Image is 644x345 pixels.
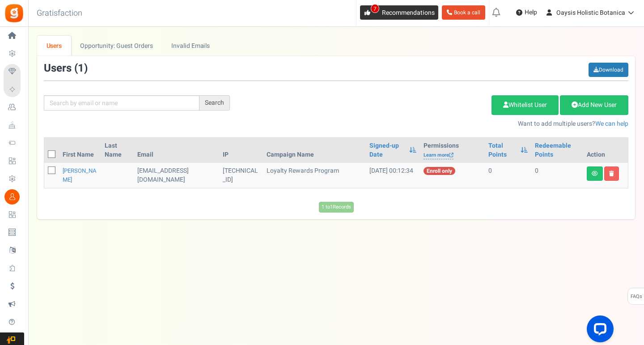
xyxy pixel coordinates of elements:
th: IP [219,138,263,163]
p: Want to add multiple users? [243,119,628,128]
input: Search by email or name [44,95,199,111]
a: [PERSON_NAME] [63,166,97,184]
a: Opportunity: Guest Orders [71,36,162,56]
h3: Users ( ) [44,63,88,74]
span: 7 [371,4,379,13]
td: [TECHNICAL_ID] [219,163,263,188]
td: Loyalty Rewards Program [263,163,366,188]
td: 0 [531,163,583,188]
a: Total Points [488,141,516,159]
img: Gratisfaction [4,3,24,23]
a: Whitelist User [491,95,559,115]
a: Signed-up Date [369,141,405,159]
span: FAQs [630,288,642,305]
th: Email [134,138,219,163]
th: Permissions [420,138,485,163]
a: 7 Recommendations [360,5,438,20]
th: Campaign Name [263,138,366,163]
a: Help [513,5,541,20]
span: Oaysis Holistic Botanica [556,8,625,17]
a: Users [37,36,71,56]
h3: Gratisfaction [27,4,92,22]
span: 1 [78,60,84,76]
a: We can help [595,119,628,128]
td: [DATE] 00:12:34 [366,163,420,188]
a: Invalid Emails [162,36,219,56]
a: Learn more [424,152,453,159]
span: Recommendations [382,8,435,17]
span: Enroll only [424,167,455,175]
span: Help [522,8,537,17]
div: Search [199,95,230,111]
i: View details [592,171,598,176]
i: Delete user [609,171,614,176]
td: [EMAIL_ADDRESS][DOMAIN_NAME] [134,163,219,188]
th: Last Name [101,138,133,163]
a: Add New User [560,95,628,115]
th: First Name [59,138,101,163]
a: Redeemable Points [535,141,580,159]
td: 0 [485,163,531,188]
th: Action [583,138,628,163]
a: Book a call [442,5,485,20]
a: Download [589,63,628,77]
